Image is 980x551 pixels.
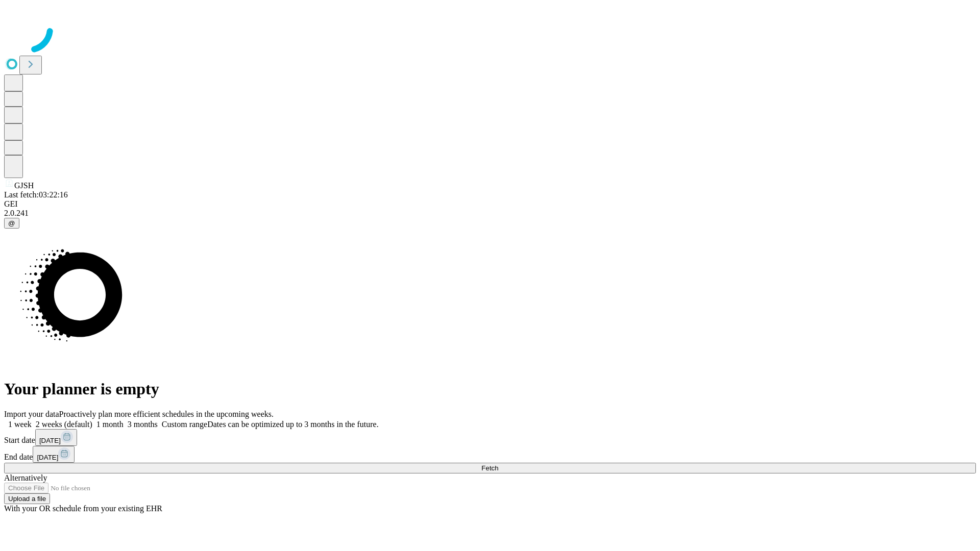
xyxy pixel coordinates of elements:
[4,429,976,446] div: Start date
[59,410,274,418] span: Proactively plan more efficient schedules in the upcoming weeks.
[162,420,207,429] span: Custom range
[14,181,34,190] span: GJSH
[8,219,15,227] span: @
[207,420,378,429] span: Dates can be optimized up to 3 months in the future.
[4,493,50,504] button: Upload a file
[4,380,976,398] h1: Your planner is empty
[481,464,498,472] span: Fetch
[35,429,77,446] button: [DATE]
[36,420,92,429] span: 2 weeks (default)
[4,199,976,209] div: GEI
[4,473,47,482] span: Alternatively
[4,410,59,418] span: Import your data
[4,446,976,463] div: End date
[128,420,158,429] span: 3 months
[4,190,68,199] span: Last fetch: 03:22:16
[4,209,976,218] div: 2.0.241
[8,420,32,429] span: 1 week
[39,437,61,444] span: [DATE]
[96,420,124,429] span: 1 month
[4,218,19,229] button: @
[33,446,75,463] button: [DATE]
[4,463,976,473] button: Fetch
[4,504,162,513] span: With your OR schedule from your existing EHR
[37,454,58,461] span: [DATE]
